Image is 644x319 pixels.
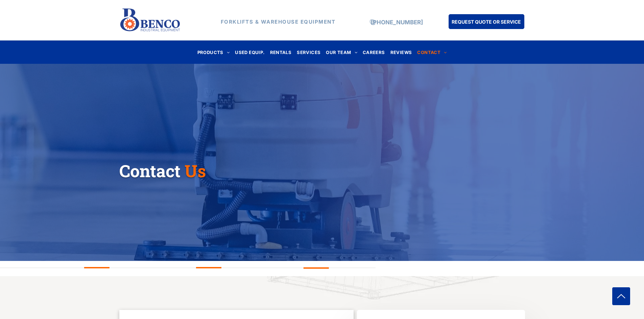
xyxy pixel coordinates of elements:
[452,16,521,28] span: REQUEST QUOTE OR SERVICE
[388,48,415,57] a: REVIEWS
[195,48,233,57] a: PRODUCTS
[267,48,294,57] a: RENTALS
[360,48,388,57] a: CAREERS
[294,48,323,57] a: SERVICES
[185,160,206,182] span: Us
[323,48,360,57] a: OUR TEAM
[414,48,449,57] a: CONTACT
[221,19,336,25] strong: FORKLIFTS & WAREHOUSE EQUIPMENT
[119,160,181,182] span: Contact
[232,48,267,57] a: USED EQUIP.
[371,19,423,26] a: [PHONE_NUMBER]
[449,14,524,29] a: REQUEST QUOTE OR SERVICE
